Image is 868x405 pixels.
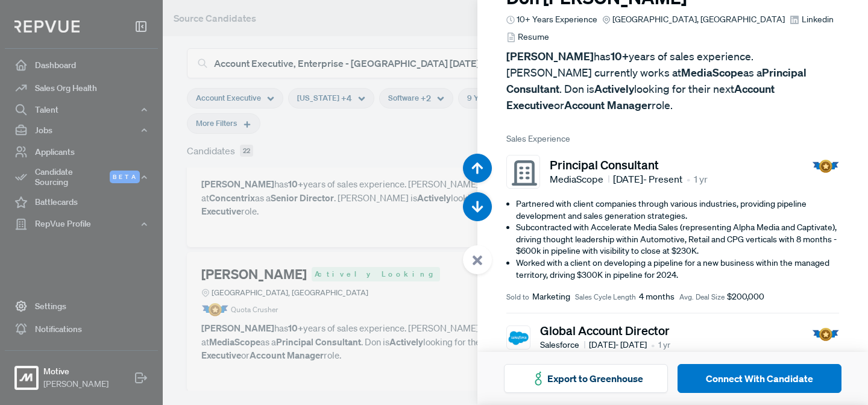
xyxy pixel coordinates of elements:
[694,172,708,186] span: 1 yr
[589,339,647,351] span: [DATE] - [DATE]
[518,31,549,43] span: Resume
[532,290,570,303] span: Marketing
[516,257,839,281] li: Worked with a client on developing a pipeline for a new business within the managed territory, dr...
[517,13,597,26] span: 10+ Years Experience
[594,82,634,96] strong: Actively
[516,198,839,222] li: Partnered with client companies through various industries, providing pipeline development and sa...
[678,364,841,393] button: Connect With Candidate
[613,172,682,186] span: [DATE] - Present
[575,292,636,303] span: Sales Cycle Length
[540,323,670,337] h5: Global Account Director
[516,222,839,257] li: Subcontracted with Accelerate Media Sales (representing Alpha Media and Captivate), driving thoug...
[687,172,690,186] article: •
[651,337,655,352] article: •
[812,328,839,341] img: Quota Badge
[802,13,834,26] span: Linkedin
[506,133,839,145] span: Sales Experience
[506,49,594,63] strong: [PERSON_NAME]
[611,49,629,63] strong: 10+
[639,290,675,303] span: 4 months
[679,292,725,303] span: Avg. Deal Size
[790,13,833,26] a: Linkedin
[508,328,528,348] img: Salesforce
[550,157,708,172] h5: Principal Consultant
[564,98,652,112] strong: Account Manager
[506,48,839,113] p: has years of sales experience. [PERSON_NAME] currently works at as a . Don is looking for their n...
[550,172,609,186] span: MediaScope
[681,66,743,80] strong: MediaScope
[727,290,764,303] span: $200,000
[812,160,839,173] img: Quota Badge
[612,13,785,26] span: [GEOGRAPHIC_DATA], [GEOGRAPHIC_DATA]
[506,31,549,43] a: Resume
[540,339,585,351] span: Salesforce
[506,292,529,303] span: Sold to
[504,364,668,393] button: Export to Greenhouse
[658,339,670,351] span: 1 yr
